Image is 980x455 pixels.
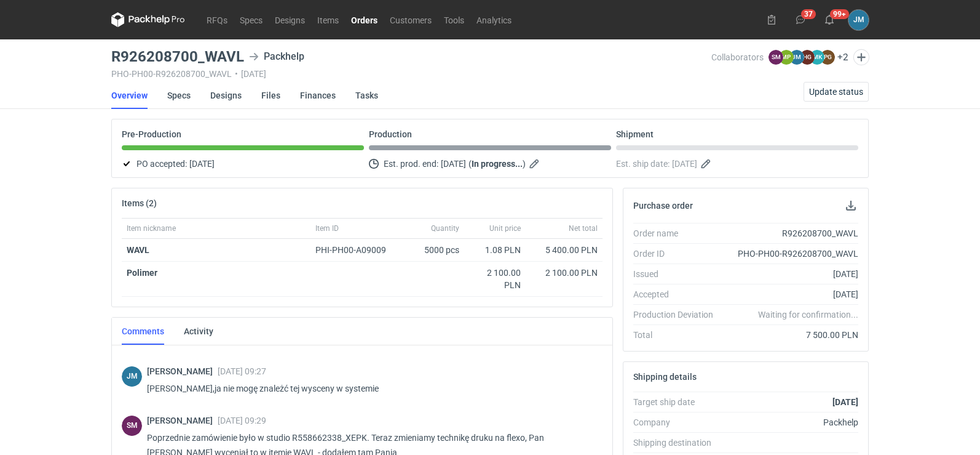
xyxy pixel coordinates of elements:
[269,12,311,27] a: Designs
[261,82,280,109] a: Files
[832,397,858,407] strong: [DATE]
[528,156,543,171] button: Edit estimated production end date
[633,308,723,321] div: Production Deviation
[122,156,364,171] div: PO accepted:
[791,10,810,30] button: 37
[249,49,304,64] div: Packhelp
[122,416,142,436] figcaption: SM
[779,50,794,65] figcaption: MP
[127,223,176,233] span: Item nickname
[210,82,242,109] a: Designs
[723,248,858,260] div: PHO-PH00-R926208700_WAVL
[723,227,858,240] div: R926208700_WAVL
[758,308,858,321] em: Waiting for confirmation...
[523,159,526,169] em: )
[127,245,149,255] a: WAVL
[848,10,869,30] div: Joanna Myślak
[218,366,266,376] span: [DATE] 09:27
[711,52,764,62] span: Collaborators
[127,268,157,278] strong: Polimer
[723,329,858,341] div: 7 500.00 PLN
[147,366,218,376] span: [PERSON_NAME]
[769,50,783,65] figcaption: SM
[800,50,815,65] figcaption: HG
[531,267,598,279] div: 2 100.00 PLN
[723,288,858,300] div: [DATE]
[472,159,523,169] strong: In progress...
[189,156,215,171] span: [DATE]
[300,82,336,109] a: Finances
[234,12,269,27] a: Specs
[235,69,238,79] span: •
[848,10,869,30] button: JM
[438,12,470,27] a: Tools
[470,12,518,27] a: Analytics
[384,12,438,27] a: Customers
[122,318,164,345] a: Comments
[789,50,804,65] figcaption: JM
[122,366,142,387] figcaption: JM
[489,223,521,233] span: Unit price
[122,198,157,208] h2: Items (2)
[616,129,654,139] p: Shipment
[810,50,824,65] figcaption: MK
[403,239,464,262] div: 5000 pcs
[369,156,611,171] div: Est. prod. end:
[122,366,142,387] div: Joanna Myślak
[633,268,723,280] div: Issued
[700,156,714,171] button: Edit estimated shipping date
[355,82,378,109] a: Tasks
[633,288,723,300] div: Accepted
[633,227,723,240] div: Order name
[345,12,384,27] a: Orders
[369,129,412,139] p: Production
[431,223,459,233] span: Quantity
[184,318,213,345] a: Activity
[441,156,466,171] span: [DATE]
[633,248,723,260] div: Order ID
[633,416,723,429] div: Company
[837,52,848,63] button: +2
[147,416,218,425] span: [PERSON_NAME]
[315,223,339,233] span: Item ID
[147,381,593,396] p: [PERSON_NAME],ja nie mogę znależć tej wysceny w systemie
[853,49,869,65] button: Edit collaborators
[723,268,858,280] div: [DATE]
[111,69,711,79] div: PHO-PH00-R926208700_WAVL [DATE]
[633,329,723,341] div: Total
[804,82,869,102] button: Update status
[820,50,835,65] figcaption: PG
[167,82,191,109] a: Specs
[200,12,234,27] a: RFQs
[633,437,723,449] div: Shipping destination
[531,244,598,256] div: 5 400.00 PLN
[111,82,148,109] a: Overview
[122,129,181,139] p: Pre-Production
[820,10,839,30] button: 99+
[311,12,345,27] a: Items
[469,267,521,291] div: 2 100.00 PLN
[315,244,398,256] div: PHI-PH00-A09009
[469,244,521,256] div: 1.08 PLN
[723,416,858,429] div: Packhelp
[122,416,142,436] div: Sebastian Markut
[672,156,697,171] span: [DATE]
[569,223,598,233] span: Net total
[633,201,693,211] h2: Purchase order
[218,416,266,425] span: [DATE] 09:29
[844,198,858,213] button: Download PO
[633,396,723,408] div: Target ship date
[111,49,244,64] h3: R926208700_WAVL
[633,372,697,382] h2: Shipping details
[616,156,858,171] div: Est. ship date:
[111,12,185,27] svg: Packhelp Pro
[468,159,472,169] em: (
[809,87,863,96] span: Update status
